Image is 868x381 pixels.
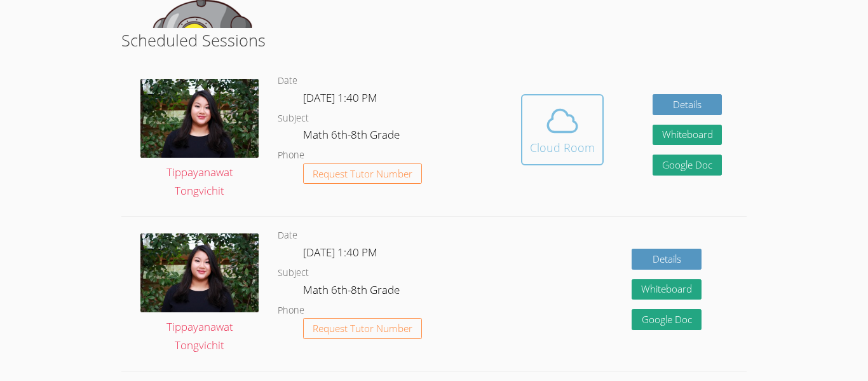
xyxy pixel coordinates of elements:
a: Details [632,249,702,270]
a: Tippayanawat Tongvichit [140,233,259,355]
a: Details [653,94,722,115]
span: Request Tutor Number [313,169,412,179]
button: Request Tutor Number [303,163,422,184]
a: Google Doc [632,309,702,330]
button: Cloud Room [521,94,604,165]
img: IMG_0561.jpeg [140,79,259,158]
span: [DATE] 1:40 PM [303,245,377,260]
dd: Math 6th-8th Grade [303,126,402,148]
h2: Scheduled Sessions [121,28,747,52]
dt: Subject [278,265,309,281]
dt: Subject [278,111,309,127]
div: Cloud Room [530,139,595,156]
dd: Math 6th-8th Grade [303,281,402,303]
button: Whiteboard [653,125,722,146]
button: Request Tutor Number [303,318,422,339]
a: Tippayanawat Tongvichit [140,79,259,200]
dt: Phone [278,303,304,319]
dt: Date [278,73,297,89]
span: [DATE] 1:40 PM [303,90,377,105]
dt: Phone [278,148,304,163]
dt: Date [278,228,297,244]
button: Whiteboard [632,279,702,300]
img: IMG_0561.jpeg [140,233,259,312]
a: Google Doc [653,155,722,176]
span: Request Tutor Number [313,324,412,333]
